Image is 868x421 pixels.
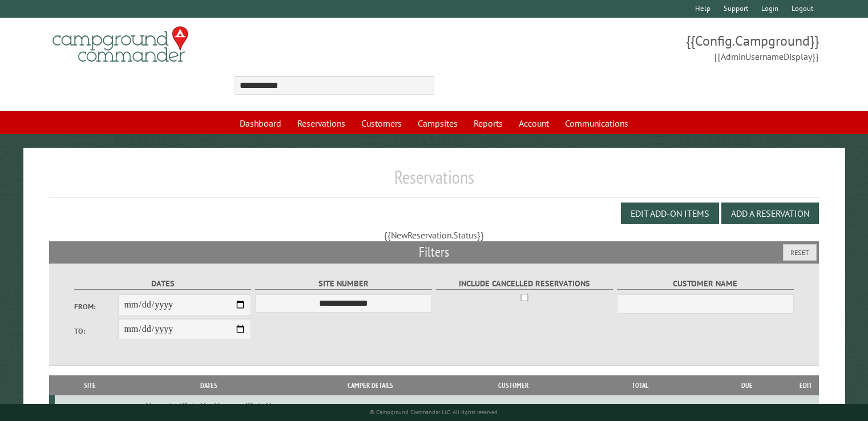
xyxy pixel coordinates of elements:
[436,277,613,290] label: Include Cancelled Reservations
[55,375,124,395] th: Site
[124,375,293,395] th: Dates
[512,112,556,134] a: Account
[434,31,819,63] span: {{Config.Campground}} {{AdminUsernameDisplay}}
[49,22,192,67] img: Campground Commander
[783,244,817,261] button: Reset
[49,229,819,241] div: {{NewReservation.Status}}
[293,375,448,395] th: Camper Details
[49,166,819,197] h1: Reservations
[411,112,465,134] a: Campsites
[721,203,819,224] button: Add a Reservation
[467,112,510,134] a: Reports
[448,375,579,395] th: Customer
[370,408,499,416] small: © Campground Commander LLC. All rights reserved.
[74,326,119,337] label: To:
[558,112,635,134] a: Communications
[354,112,409,134] a: Customers
[579,375,701,395] th: Total
[255,277,433,290] label: Site Number
[74,277,252,290] label: Dates
[127,400,291,411] div: {{res.startDate}} - {{res.endDate}}
[701,375,792,395] th: Due
[621,203,719,224] button: Edit Add-on Items
[290,112,352,134] a: Reservations
[617,277,794,290] label: Customer Name
[233,112,288,134] a: Dashboard
[792,375,818,395] th: Edit
[74,301,119,312] label: From:
[49,241,819,263] h2: Filters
